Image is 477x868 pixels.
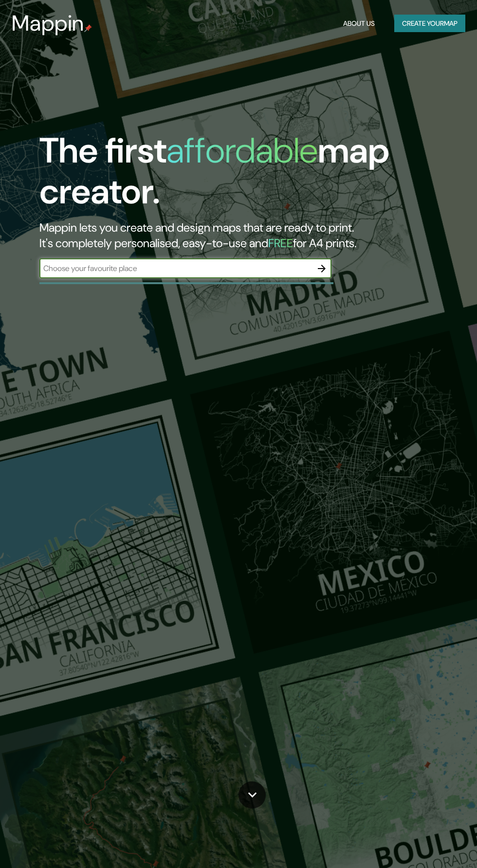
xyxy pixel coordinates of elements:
h2: Mappin lets you create and design maps that are ready to print. It's completely personalised, eas... [39,220,421,251]
button: Create yourmap [394,15,465,33]
h3: Mappin [12,11,84,36]
img: mappin-pin [84,24,92,32]
h1: The first map creator. [39,130,421,220]
h1: affordable [166,128,318,173]
button: About Us [339,15,379,33]
input: Choose your favourite place [39,263,312,274]
h5: FREE [268,235,293,251]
